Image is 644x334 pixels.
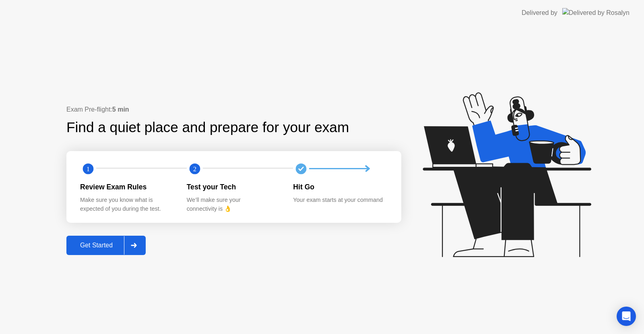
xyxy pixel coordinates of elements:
[293,196,387,205] div: Your exam starts at your command
[193,165,196,172] text: 2
[66,117,350,138] div: Find a quiet place and prepare for your exam
[87,165,90,172] text: 1
[69,242,124,249] div: Get Started
[562,8,630,17] img: Delivered by Rosalyn
[617,307,636,326] div: Open Intercom Messenger
[80,182,174,192] div: Review Exam Rules
[80,196,174,213] div: Make sure you know what is expected of you during the test.
[66,105,401,114] div: Exam Pre-flight:
[66,236,146,255] button: Get Started
[187,196,281,213] div: We’ll make sure your connectivity is 👌
[112,106,129,113] b: 5 min
[187,182,281,192] div: Test your Tech
[522,8,557,18] div: Delivered by
[293,182,387,192] div: Hit Go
